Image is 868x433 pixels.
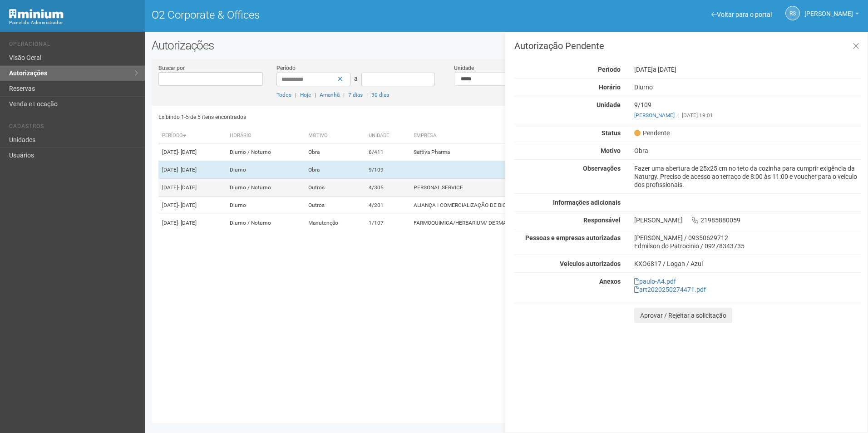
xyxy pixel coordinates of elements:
td: Diurno [226,161,305,179]
span: | [343,92,345,98]
td: [DATE] [158,143,226,161]
span: - [DATE] [178,149,197,155]
span: | [366,92,368,98]
td: Diurno / Noturno [226,214,305,232]
th: Unidade [365,128,410,143]
label: Unidade [454,64,474,72]
a: RS [785,6,800,20]
a: 30 dias [371,92,389,98]
td: ALIANÇA I COMERCIALIZAÇÃO DE BIOCOMBUSTÍVEIS E ENE [410,197,659,214]
strong: Veículos autorizados [560,260,621,267]
label: Período [276,64,296,72]
th: Período [158,128,226,143]
td: 9/109 [365,161,410,179]
strong: Horário [599,84,621,91]
span: Rayssa Soares Ribeiro [804,1,853,17]
strong: Pessoas e empresas autorizadas [525,234,621,241]
td: Diurno [226,197,305,214]
td: PERSONAL SERVICE [410,179,659,197]
td: Diurno / Noturno [226,143,305,161]
td: Outros [305,197,365,214]
span: - [DATE] [178,167,197,173]
div: Painel do Administrador [9,19,138,27]
strong: Informações adicionais [553,199,621,206]
th: Empresa [410,128,659,143]
th: Horário [226,128,305,143]
td: [DATE] [158,179,226,197]
td: 6/411 [365,143,410,161]
a: [PERSON_NAME] [804,11,859,19]
span: - [DATE] [178,202,197,208]
span: Pendente [634,129,670,137]
td: 1/107 [365,214,410,232]
a: art2020250274471.pdf [634,286,706,293]
td: Sattiva Pharma [410,143,659,161]
img: Minium [9,9,64,19]
td: Diurno / Noturno [226,179,305,197]
strong: Responsável [583,216,621,224]
td: [DATE] [158,161,226,179]
td: 4/201 [365,197,410,214]
span: - [DATE] [178,220,197,226]
span: | [678,112,680,118]
th: Motivo [305,128,365,143]
strong: Status [602,129,621,137]
div: Exibindo 1-5 de 5 itens encontrados [158,110,504,124]
span: | [315,92,316,98]
a: [PERSON_NAME] [634,112,675,118]
div: Fazer uma abertura de 25x25 cm no teto da cozinha para cumprir exigência da Naturgy. Preciso de a... [627,164,868,189]
h1: O2 Corporate & Offices [152,9,500,21]
td: FARMOQUIMICA/HERBARIUM/ DERMA [410,214,659,232]
span: a [354,75,358,82]
strong: Observações [583,165,621,172]
a: Todos [276,92,291,98]
strong: Período [598,66,621,73]
strong: Unidade [597,101,621,108]
span: - [DATE] [178,184,197,191]
td: [DATE] [158,197,226,214]
div: [DATE] [627,65,868,74]
span: a [DATE] [653,66,676,73]
a: Hoje [300,92,311,98]
a: Voltar para o portal [711,11,772,18]
td: [DATE] [158,214,226,232]
span: | [295,92,296,98]
td: Manutenção [305,214,365,232]
strong: Anexos [599,278,621,285]
td: Obra [305,143,365,161]
td: 4/305 [365,179,410,197]
td: Outros [305,179,365,197]
div: [PERSON_NAME] / 09350629712 [634,234,861,242]
div: KXO6817 / Logan / Azul [634,260,861,268]
h2: Autorizações [152,39,861,52]
li: Cadastros [9,123,138,133]
a: paulo-A4.pdf [634,278,676,285]
a: Amanhã [320,92,340,98]
li: Operacional [9,41,138,50]
strong: Motivo [601,147,621,154]
td: Obra [305,161,365,179]
h3: Autorização Pendente [514,41,861,50]
div: [PERSON_NAME] 21985880059 [627,216,868,224]
div: Edmilson do Patrocinio / 09278343735 [634,242,861,250]
div: Diurno [627,83,868,91]
div: 9/109 [627,101,868,119]
a: 7 dias [348,92,363,98]
div: [DATE] 19:01 [634,111,861,119]
div: Obra [627,147,868,155]
button: Aprovar / Rejeitar a solicitação [634,308,732,323]
label: Buscar por [158,64,185,72]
